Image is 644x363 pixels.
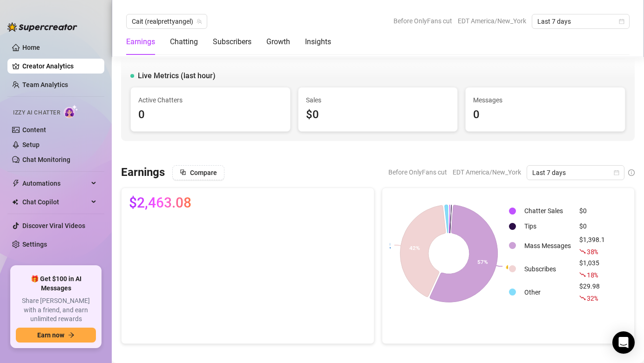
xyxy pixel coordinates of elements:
span: $2,463.08 [129,195,191,210]
a: Creator Analytics [22,59,97,74]
span: 18 % [587,270,597,279]
a: Discover Viral Videos [22,222,85,229]
span: 38 % [587,247,597,256]
text: 👤 [384,242,391,249]
div: Insights [305,36,331,47]
span: fall [579,248,586,255]
span: Sales [306,95,450,105]
span: Last 7 days [532,166,619,180]
div: Subscribers [213,36,251,47]
span: Active Chatters [138,95,283,105]
span: 🎁 Get $100 in AI Messages [16,275,96,293]
img: logo-BBDzfeDw.svg [7,22,77,32]
span: Before OnlyFans cut [388,165,447,179]
span: Automations [22,176,88,191]
span: block [180,169,186,175]
td: Subscribes [521,258,575,280]
div: 0 [138,106,283,124]
span: calendar [614,170,619,175]
td: Other [521,281,575,303]
div: Earnings [126,36,155,47]
span: Share [PERSON_NAME] with a friend, and earn unlimited rewards [16,296,96,324]
td: Mass Messages [521,235,575,257]
div: Growth [266,36,290,47]
span: Last 7 days [537,14,624,28]
div: Open Intercom Messenger [612,331,635,354]
span: Izzy AI Chatter [13,108,60,117]
a: Content [22,126,46,134]
span: Chat Copilot [22,195,88,209]
td: Tips [521,219,575,234]
div: Chatting [170,36,198,47]
div: $0 [579,206,605,216]
a: Setup [22,141,40,148]
span: Live Metrics (last hour) [138,70,216,81]
span: arrow-right [68,332,75,338]
a: Settings [22,241,47,248]
div: $1,035 [579,258,605,280]
div: $29.98 [579,281,605,303]
span: thunderbolt [12,180,20,187]
span: Before OnlyFans cut [393,14,452,28]
span: Compare [190,169,217,176]
h3: Earnings [121,165,165,180]
a: Team Analytics [22,81,68,88]
text: 💰 [505,262,512,269]
span: Cait (realprettyangel) [132,14,202,28]
img: AI Chatter [64,105,78,118]
div: 0 [473,106,617,124]
span: EDT America/New_York [458,14,526,28]
span: info-circle [628,169,635,176]
img: Chat Copilot [12,199,18,205]
div: $0 [579,221,605,231]
span: Earn now [37,331,64,339]
button: Earn nowarrow-right [16,328,96,343]
span: team [197,19,202,24]
span: fall [579,295,586,301]
span: fall [579,271,586,278]
span: Messages [473,95,617,105]
a: Chat Monitoring [22,156,70,163]
span: 32 % [587,294,597,302]
div: $1,398.1 [579,235,605,257]
button: Compare [172,165,224,180]
span: EDT America/New_York [453,165,521,179]
a: Home [22,44,40,51]
div: $0 [306,106,450,124]
span: calendar [619,19,624,24]
td: Chatter Sales [521,204,575,218]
